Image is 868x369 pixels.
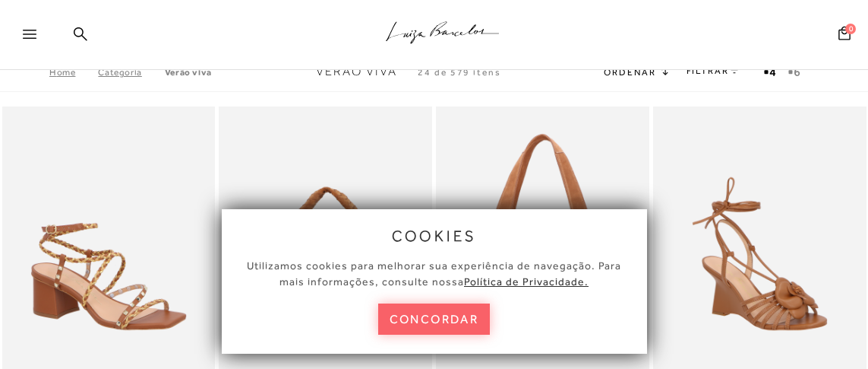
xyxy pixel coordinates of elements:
[392,227,477,244] span: cookies
[378,304,491,335] button: concordar
[464,275,589,288] a: Política de Privacidade.
[316,65,397,78] span: Verão Viva
[604,67,655,78] span: Ordenar
[834,25,855,46] button: 0
[759,62,781,82] button: Mostrar 4 produtos por linha
[418,67,501,78] span: 24 de 579 itens
[49,67,98,78] a: Home
[784,62,805,82] button: gridText6Desc
[845,24,856,34] span: 0
[165,67,212,78] a: Verão Viva
[98,67,164,78] a: Categoria
[247,259,621,288] span: Utilizamos cookies para melhorar sua experiência de navegação. Para mais informações, consulte nossa
[687,65,740,76] a: FILTRAR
